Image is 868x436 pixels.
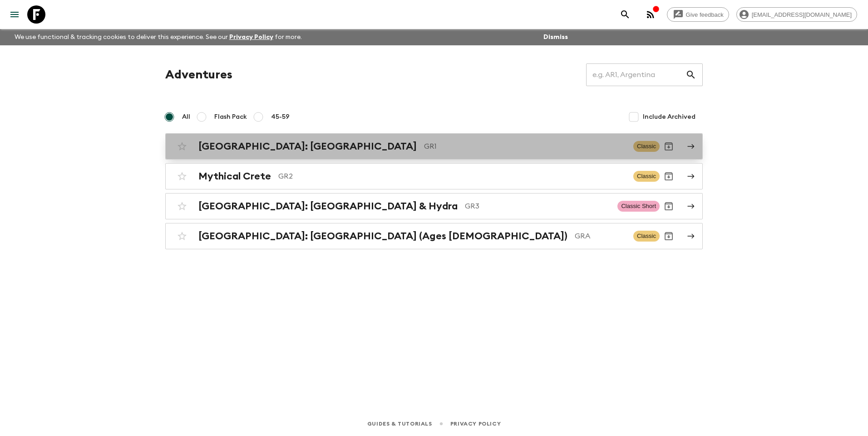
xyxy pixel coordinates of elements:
a: Privacy Policy [450,419,501,429]
p: We use functional & tracking cookies to deliver this experience. See our for more. [11,29,306,45]
span: Classic [633,141,660,152]
a: Mythical CreteGR2ClassicArchive [165,163,703,189]
span: Include Archived [643,112,695,121]
button: Archive [660,197,678,215]
button: Archive [660,167,678,185]
h2: Mythical Crete [198,170,271,182]
a: Privacy Policy [229,34,273,40]
button: Archive [660,227,678,245]
span: Classic [633,231,660,242]
p: GRA [575,231,626,242]
p: GR2 [278,171,626,182]
h2: [GEOGRAPHIC_DATA]: [GEOGRAPHIC_DATA] [198,140,417,152]
span: 45-59 [271,112,290,121]
button: Dismiss [541,31,570,44]
span: Classic Short [617,201,660,212]
button: Archive [660,137,678,155]
span: Flash Pack [214,112,247,121]
button: search adventures [616,5,634,24]
span: Give feedback [681,11,729,18]
span: Classic [633,171,660,182]
a: Give feedback [667,7,729,22]
span: All [182,112,190,121]
div: [EMAIL_ADDRESS][DOMAIN_NAME] [736,7,857,22]
button: menu [5,5,24,24]
span: [EMAIL_ADDRESS][DOMAIN_NAME] [747,11,857,18]
h1: Adventures [165,66,232,84]
a: [GEOGRAPHIC_DATA]: [GEOGRAPHIC_DATA]GR1ClassicArchive [165,133,703,160]
a: Guides & Tutorials [367,419,432,429]
input: e.g. AR1, Argentina [586,62,686,87]
h2: [GEOGRAPHIC_DATA]: [GEOGRAPHIC_DATA] & Hydra [198,200,458,212]
h2: [GEOGRAPHIC_DATA]: [GEOGRAPHIC_DATA] (Ages [DEMOGRAPHIC_DATA]) [198,230,567,242]
p: GR3 [465,201,610,212]
a: [GEOGRAPHIC_DATA]: [GEOGRAPHIC_DATA] (Ages [DEMOGRAPHIC_DATA])GRAClassicArchive [165,223,703,249]
p: GR1 [424,141,626,152]
a: [GEOGRAPHIC_DATA]: [GEOGRAPHIC_DATA] & HydraGR3Classic ShortArchive [165,193,703,219]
